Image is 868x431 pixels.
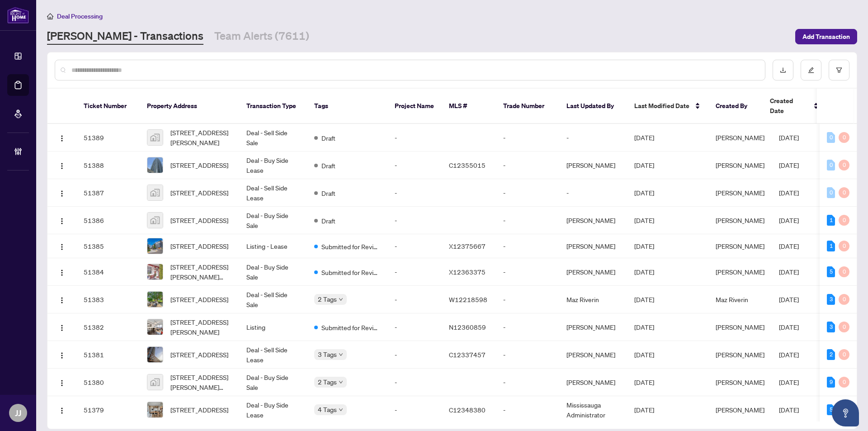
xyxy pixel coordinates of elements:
[239,341,307,369] td: Deal - Sell Side Lease
[170,128,232,147] span: [STREET_ADDRESS][PERSON_NAME]
[140,89,239,124] th: Property Address
[780,67,786,73] span: download
[239,313,307,341] td: Listing
[321,267,380,277] span: Submitted for Review
[559,207,627,234] td: [PERSON_NAME]
[321,161,335,171] span: Draft
[147,292,163,307] img: thumbnail-img
[779,133,799,142] span: [DATE]
[496,179,559,207] td: -
[839,215,849,226] div: 0
[47,28,203,45] a: [PERSON_NAME] - Transactions
[716,161,764,169] span: [PERSON_NAME]
[634,323,654,331] span: [DATE]
[339,297,343,302] span: down
[716,242,764,250] span: [PERSON_NAME]
[147,347,163,362] img: thumbnail-img
[634,161,654,169] span: [DATE]
[559,313,627,341] td: [PERSON_NAME]
[239,258,307,286] td: Deal - Buy Side Sale
[58,297,66,304] img: Logo
[839,322,849,332] div: 0
[634,406,654,414] span: [DATE]
[76,313,140,341] td: 51382
[634,189,654,197] span: [DATE]
[829,60,849,81] button: filter
[55,375,69,389] button: Logo
[321,216,335,226] span: Draft
[76,234,140,258] td: 51385
[808,67,814,73] span: edit
[559,286,627,313] td: Maz Riverin
[170,188,228,198] span: [STREET_ADDRESS]
[147,402,163,417] img: thumbnail-img
[239,286,307,313] td: Deal - Sell Side Sale
[147,185,163,200] img: thumbnail-img
[449,350,486,359] span: C12337457
[839,187,849,198] div: 0
[795,29,857,44] button: Add Transaction
[147,264,163,279] img: thumbnail-img
[321,188,335,198] span: Draft
[496,341,559,369] td: -
[779,161,799,169] span: [DATE]
[496,396,559,424] td: -
[76,369,140,396] td: 51380
[58,243,66,251] img: Logo
[779,216,799,224] span: [DATE]
[832,399,859,426] button: Open asap
[634,268,654,276] span: [DATE]
[387,89,442,124] th: Project Name
[7,7,29,24] img: logo
[58,218,66,225] img: Logo
[827,160,835,171] div: 0
[58,162,66,170] img: Logo
[839,160,849,171] div: 0
[387,286,442,313] td: -
[318,294,337,304] span: 2 Tags
[634,242,654,250] span: [DATE]
[827,377,835,388] div: 9
[318,349,337,360] span: 3 Tags
[147,319,163,335] img: thumbnail-img
[321,133,335,143] span: Draft
[239,179,307,207] td: Deal - Sell Side Lease
[76,207,140,234] td: 51386
[716,295,748,303] span: Maz Riverin
[239,89,307,124] th: Transaction Type
[779,242,799,250] span: [DATE]
[339,352,343,357] span: down
[387,234,442,258] td: -
[387,179,442,207] td: -
[827,349,835,360] div: 2
[839,266,849,277] div: 0
[827,132,835,143] div: 0
[559,152,627,179] td: [PERSON_NAME]
[716,216,764,224] span: [PERSON_NAME]
[214,28,309,45] a: Team Alerts (7611)
[147,374,163,390] img: thumbnail-img
[58,407,66,414] img: Logo
[716,189,764,197] span: [PERSON_NAME]
[559,258,627,286] td: [PERSON_NAME]
[76,89,140,124] th: Ticket Number
[55,185,69,200] button: Logo
[449,406,486,414] span: C12348380
[559,369,627,396] td: [PERSON_NAME]
[76,258,140,286] td: 51384
[779,295,799,303] span: [DATE]
[716,378,764,386] span: [PERSON_NAME]
[147,157,163,173] img: thumbnail-img
[839,132,849,143] div: 0
[76,286,140,313] td: 51383
[634,133,654,142] span: [DATE]
[496,234,559,258] td: -
[634,295,654,303] span: [DATE]
[496,124,559,152] td: -
[559,234,627,258] td: [PERSON_NAME]
[442,89,496,124] th: MLS #
[827,404,835,415] div: 5
[779,350,799,359] span: [DATE]
[716,406,764,414] span: [PERSON_NAME]
[827,187,835,198] div: 0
